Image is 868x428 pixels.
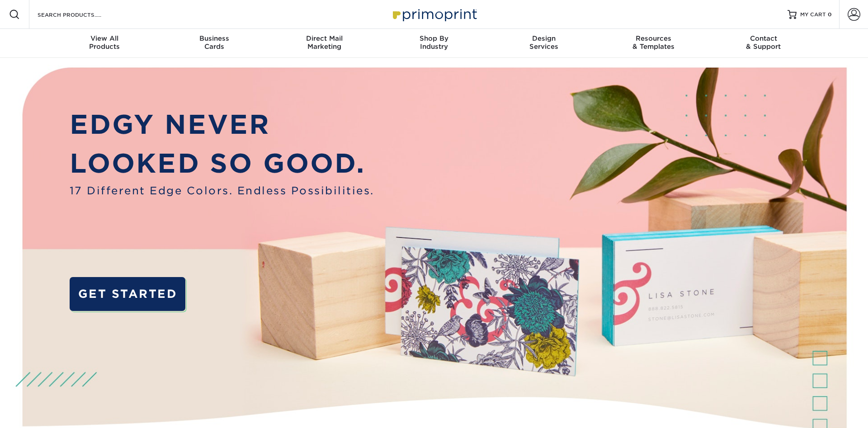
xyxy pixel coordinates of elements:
img: Primoprint [389,5,479,24]
a: BusinessCards [160,29,269,58]
span: 0 [828,11,832,18]
div: Marketing [269,34,379,51]
p: LOOKED SO GOOD. [70,144,374,183]
span: Business [160,34,269,42]
span: View All [50,34,160,42]
div: & Templates [599,34,708,51]
div: Products [50,34,160,51]
span: Design [489,34,599,42]
div: Industry [379,34,489,51]
span: MY CART [800,11,826,19]
span: Shop By [379,34,489,42]
a: GET STARTED [70,277,186,311]
span: Contact [708,34,818,42]
a: View AllProducts [50,29,160,58]
div: & Support [708,34,818,51]
p: EDGY NEVER [70,105,374,144]
span: 17 Different Edge Colors. Endless Possibilities. [70,183,374,199]
div: Services [489,34,599,51]
span: Resources [599,34,708,42]
a: Direct MailMarketing [269,29,379,58]
a: DesignServices [489,29,599,58]
input: SEARCH PRODUCTS..... [37,9,125,20]
a: Shop ByIndustry [379,29,489,58]
a: Resources& Templates [599,29,708,58]
div: Cards [160,34,269,51]
span: Direct Mail [269,34,379,42]
a: Contact& Support [708,29,818,58]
